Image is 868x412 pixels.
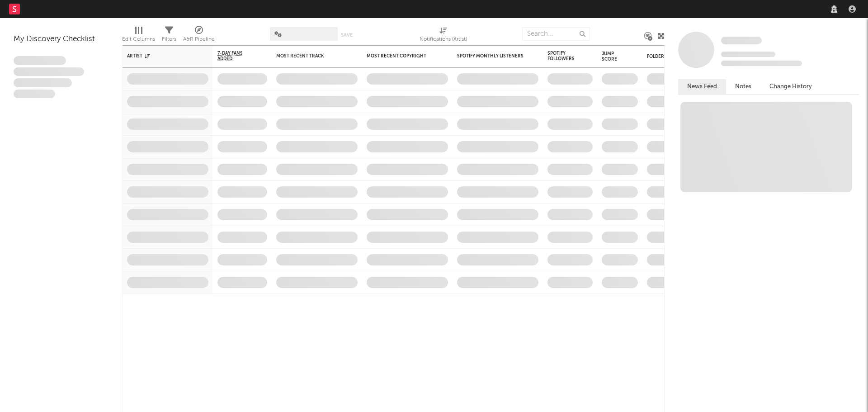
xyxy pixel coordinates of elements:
[760,79,821,94] button: Change History
[367,53,434,59] div: Most Recent Copyright
[162,23,176,49] div: Filters
[647,54,715,59] div: Folders
[162,34,176,45] div: Filters
[420,23,467,49] div: Notifications (Artist)
[14,67,84,76] span: Integer aliquet in purus et
[602,51,624,62] div: Jump Score
[420,34,467,45] div: Notifications (Artist)
[14,56,66,65] span: Lorem ipsum dolor
[522,27,590,41] input: Search...
[721,37,762,44] span: Some Artist
[127,53,195,59] div: Artist
[721,61,802,66] span: 0 fans last week
[14,34,108,45] div: My Discovery Checklist
[183,23,215,49] div: A&R Pipeline
[14,78,72,87] span: Praesent ac interdum
[14,90,55,99] span: Aliquam viverra
[341,33,353,38] button: Save
[276,53,344,59] div: Most Recent Track
[122,23,155,49] div: Edit Columns
[217,51,254,62] span: 7-Day Fans Added
[678,79,726,94] button: News Feed
[721,52,775,57] span: Tracking Since: [DATE]
[457,53,525,59] div: Spotify Monthly Listeners
[122,34,155,45] div: Edit Columns
[726,79,760,94] button: Notes
[183,34,215,45] div: A&R Pipeline
[721,36,762,45] a: Some Artist
[547,51,579,62] div: Spotify Followers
